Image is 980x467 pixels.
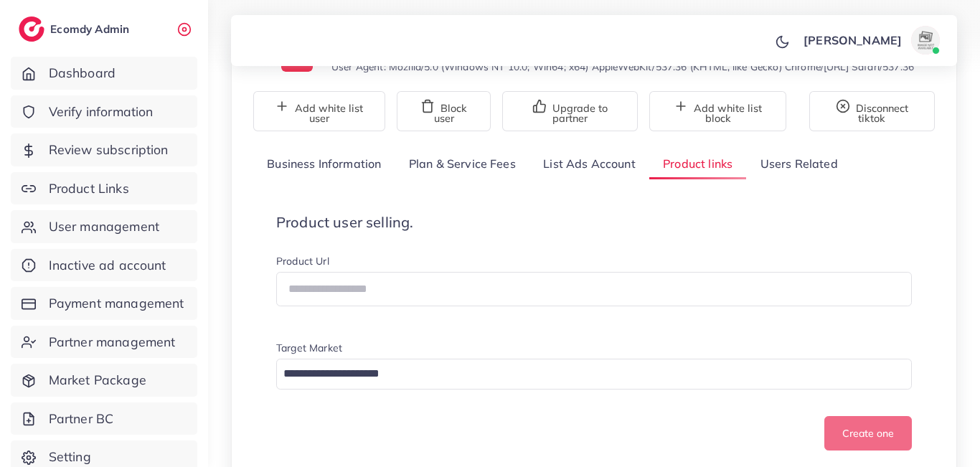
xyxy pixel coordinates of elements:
a: Business Information [253,148,395,179]
a: Dashboard [11,57,197,90]
a: [PERSON_NAME]avatar [796,26,946,55]
button: Block user [397,91,491,131]
input: Search for option [278,363,893,385]
button: Add white list user [253,91,385,131]
a: Verify information [11,95,197,128]
span: Verify information [49,103,154,121]
h2: Ecomdy Admin [50,22,133,36]
a: Product links [649,148,746,179]
button: Disconnect tiktok [809,91,935,131]
a: Payment management [11,287,197,320]
span: Inactive ad account [49,256,166,275]
img: avatar [911,26,940,55]
label: Product Url [276,254,329,268]
a: User management [11,210,197,243]
a: Product Links [11,172,197,205]
span: Review subscription [49,141,169,159]
p: [PERSON_NAME] [804,32,902,49]
button: Upgrade to partner [502,91,638,131]
div: Search for option [276,359,912,390]
a: Market Package [11,364,197,397]
label: Target Market [276,341,342,355]
a: Users Related [746,148,851,179]
button: Create one [824,416,912,451]
a: Partner BC [11,402,197,435]
img: logo [19,16,44,42]
a: Plan & Service Fees [395,148,529,179]
span: Product Links [49,179,129,198]
span: Setting [49,448,91,466]
span: Market Package [49,371,146,390]
span: Payment management [49,294,184,313]
span: Partner management [49,333,176,352]
span: Dashboard [49,64,116,82]
a: Inactive ad account [11,249,197,282]
a: Partner management [11,326,197,359]
button: Add white list block [649,91,786,131]
span: User management [49,217,159,236]
a: Review subscription [11,133,197,166]
h4: Product user selling. [276,214,912,231]
a: List Ads Account [529,148,649,179]
span: Partner BC [49,410,114,428]
a: logoEcomdy Admin [19,16,133,42]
